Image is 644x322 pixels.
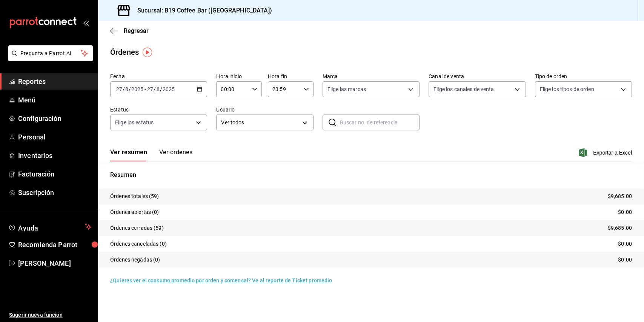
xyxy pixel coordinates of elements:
[540,85,594,93] span: Elige los tipos de orden
[18,150,92,161] span: Inventarios
[18,132,92,142] span: Personal
[162,86,175,92] input: ----
[18,187,92,198] span: Suscripción
[5,55,93,63] a: Pregunta a Parrot AI
[110,107,207,112] label: Estatus
[323,74,420,79] label: Marca
[110,208,159,216] p: Órdenes abiertas (0)
[115,119,154,126] span: Elige los estatus
[608,224,632,232] p: $9,685.00
[144,86,146,92] span: -
[124,27,149,34] span: Regresar
[154,86,156,92] span: /
[18,169,92,179] span: Facturación
[110,277,332,283] a: ¿Quieres ver el consumo promedio por orden y comensal? Ve al reporte de Ticket promedio
[116,86,123,92] input: --
[110,240,167,248] p: Órdenes canceladas (0)
[327,85,366,93] span: Elige las marcas
[159,149,192,161] button: Ver órdenes
[216,74,262,79] label: Hora inicio
[8,45,93,61] button: Pregunta a Parrot AI
[9,311,92,319] span: Sugerir nueva función
[18,76,92,87] span: Reportes
[618,208,632,216] p: $0.00
[580,148,632,157] button: Exportar a Excel
[131,86,144,92] input: ----
[131,6,272,15] h3: Sucursal: B19 Coffee Bar ([GEOGRAPHIC_DATA])
[18,258,92,268] span: [PERSON_NAME]
[156,86,160,92] input: --
[110,170,632,180] p: Resumen
[340,115,420,130] input: Buscar no. de referencia
[123,86,125,92] span: /
[110,256,160,264] p: Órdenes negadas (0)
[147,86,154,92] input: --
[110,149,147,161] button: Ver resumen
[535,74,632,79] label: Tipo de orden
[110,224,164,232] p: Órdenes cerradas (59)
[221,119,299,127] span: Ver todos
[160,86,162,92] span: /
[20,50,81,57] span: Pregunta a Parrot AI
[608,192,632,200] p: $9,685.00
[433,85,494,93] span: Elige los canales de venta
[83,20,89,26] button: open_drawer_menu
[125,86,129,92] input: --
[216,107,313,112] label: Usuario
[110,27,149,34] button: Regresar
[110,149,192,161] div: navigation tabs
[18,95,92,105] span: Menú
[18,240,92,250] span: Recomienda Parrot
[110,46,139,58] div: Órdenes
[429,74,526,79] label: Canal de venta
[18,222,82,231] span: Ayuda
[110,192,159,200] p: Órdenes totales (59)
[618,240,632,248] p: $0.00
[143,48,152,57] img: Tooltip marker
[18,113,92,124] span: Configuración
[110,74,207,79] label: Fecha
[129,86,131,92] span: /
[618,256,632,264] p: $0.00
[268,74,314,79] label: Hora fin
